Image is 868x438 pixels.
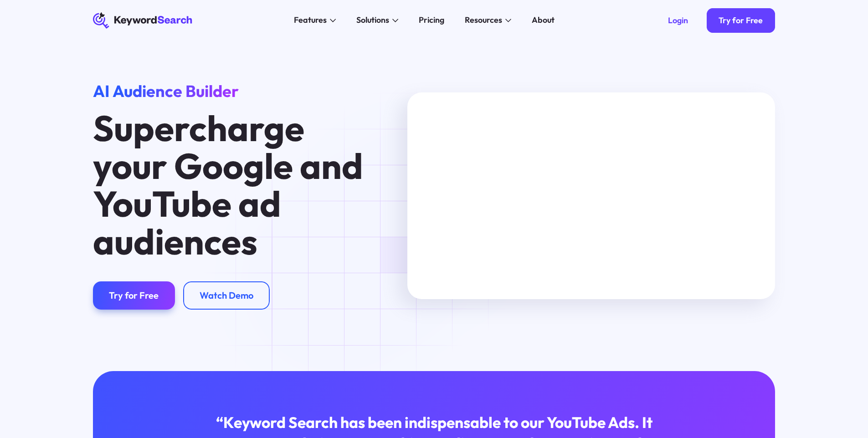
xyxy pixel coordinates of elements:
a: Try for Free [93,281,175,310]
div: Try for Free [719,15,763,25]
div: Login [668,15,688,25]
div: Resources [465,14,502,26]
a: Pricing [413,12,451,29]
div: Try for Free [109,290,159,301]
div: Watch Demo [200,290,253,301]
a: Try for Free [707,8,776,33]
a: Login [656,8,700,33]
div: Solutions [356,14,389,26]
div: About [532,14,555,26]
div: Features [294,14,327,26]
iframe: KeywordSearch Homepage Welcome [407,92,775,299]
div: Pricing [419,14,444,26]
h1: Supercharge your Google and YouTube ad audiences [93,109,370,261]
span: AI Audience Builder [93,81,239,101]
a: About [526,12,561,29]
